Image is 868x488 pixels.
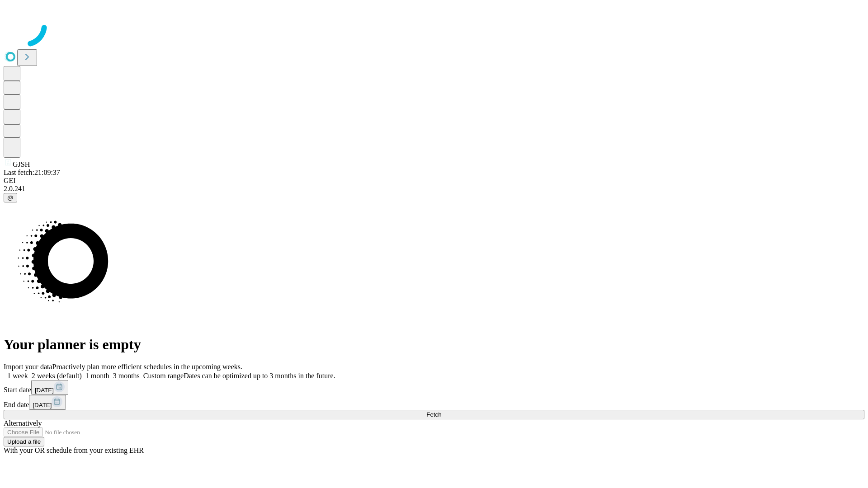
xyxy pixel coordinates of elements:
[32,372,82,380] span: 2 weeks (default)
[35,387,54,394] span: [DATE]
[4,193,17,202] button: @
[7,372,28,380] span: 1 week
[143,372,184,380] span: Custom range
[4,185,864,193] div: 2.0.241
[4,177,864,185] div: GEI
[4,437,44,446] button: Upload a file
[4,169,60,176] span: Last fetch: 21:09:37
[426,411,441,418] span: Fetch
[29,395,66,410] button: [DATE]
[4,380,864,395] div: Start date
[7,194,14,201] span: @
[31,380,68,395] button: [DATE]
[13,160,30,168] span: GJSH
[33,402,52,408] span: [DATE]
[52,363,242,371] span: Proactively plan more efficient schedules in the upcoming weeks.
[4,395,864,410] div: End date
[4,336,864,353] h1: Your planner is empty
[4,363,52,371] span: Import your data
[4,446,144,454] span: With your OR schedule from your existing EHR
[4,419,42,427] span: Alternatively
[113,372,140,380] span: 3 months
[4,410,864,419] button: Fetch
[184,372,335,380] span: Dates can be optimized up to 3 months in the future.
[85,372,109,380] span: 1 month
